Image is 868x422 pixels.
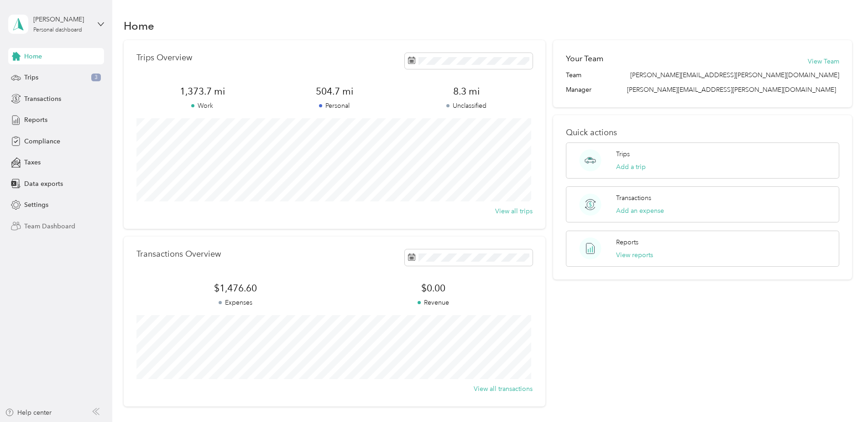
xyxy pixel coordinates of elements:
button: View Team [808,57,839,66]
button: View reports [616,250,653,260]
p: Reports [616,237,638,247]
span: Transactions [24,94,61,104]
p: Quick actions [566,128,839,137]
span: Team Dashboard [24,222,75,231]
p: Trips [616,149,630,159]
span: Taxes [24,158,41,167]
span: Settings [24,200,48,210]
h2: Your Team [566,53,603,64]
span: 3 [91,74,101,82]
span: $1,476.60 [136,282,335,295]
span: [PERSON_NAME][EMAIL_ADDRESS][PERSON_NAME][DOMAIN_NAME] [630,70,839,80]
span: $0.00 [335,282,533,295]
span: Data exports [24,179,63,189]
span: Home [24,52,42,61]
button: View all transactions [474,384,533,394]
p: Personal [268,101,400,111]
span: 1,373.7 mi [136,85,268,98]
p: Unclassified [401,101,533,111]
span: 504.7 mi [268,85,400,98]
span: Trips [24,73,38,82]
button: Add an expense [616,206,664,216]
h1: Home [124,21,154,31]
p: Revenue [335,298,533,307]
p: Transactions Overview [136,249,221,259]
button: Add a trip [616,162,646,172]
span: Reports [24,115,47,125]
div: [PERSON_NAME] [33,15,90,24]
span: [PERSON_NAME][EMAIL_ADDRESS][PERSON_NAME][DOMAIN_NAME] [627,86,836,94]
span: Manager [566,85,591,95]
p: Trips Overview [136,53,192,63]
p: Transactions [616,193,651,203]
button: Help center [5,408,52,417]
div: Personal dashboard [33,27,82,33]
p: Expenses [136,298,335,307]
span: Compliance [24,137,60,146]
iframe: Everlance-gr Chat Button Frame [817,371,868,422]
p: Work [136,101,268,111]
span: Team [566,70,581,80]
button: View all trips [495,206,533,216]
span: 8.3 mi [401,85,533,98]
